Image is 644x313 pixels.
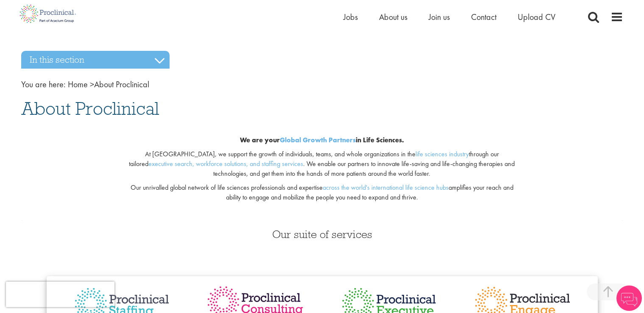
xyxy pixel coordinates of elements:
[21,51,170,69] h3: In this section
[616,285,642,311] img: Chatbot
[21,229,623,240] h3: Our suite of services
[90,79,94,90] span: >
[471,11,496,22] a: Contact
[123,150,521,179] p: At [GEOGRAPHIC_DATA], we support the growth of individuals, teams, and whole organizations in the...
[343,11,358,22] a: Jobs
[240,136,404,144] b: We are your in Life Sciences.
[518,11,555,22] a: Upload CV
[148,159,303,168] a: executive search, workforce solutions, and staffing services
[415,150,469,158] a: life sciences industry
[21,97,159,120] span: About Proclinical
[429,11,450,22] a: Join us
[323,183,449,192] a: across the world's international life science hubs
[68,79,149,90] span: About Proclinical
[123,183,521,202] p: Our unrivalled global network of life sciences professionals and expertise amplifies your reach a...
[6,282,114,307] iframe: reCAPTCHA
[68,79,88,90] a: breadcrumb link to Home
[379,11,407,22] a: About us
[280,136,356,144] a: Global Growth Partners
[21,79,66,90] span: You are here:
